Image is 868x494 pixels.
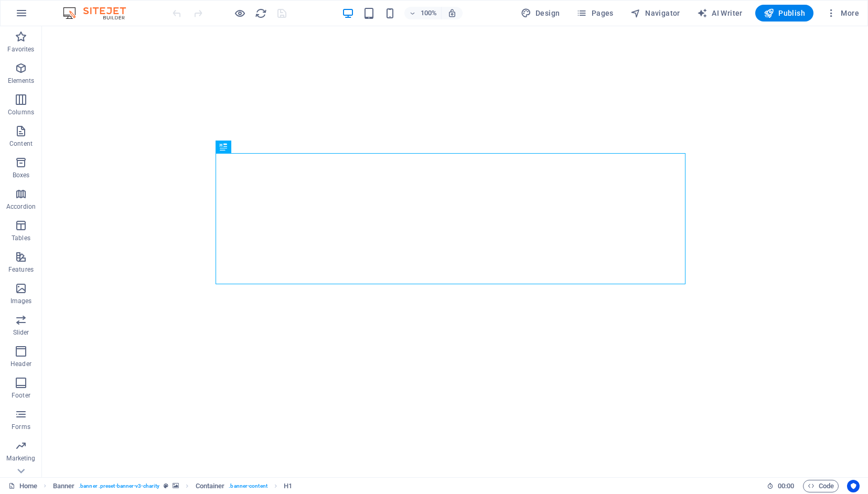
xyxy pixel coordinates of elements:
[517,5,564,22] div: Design (Ctrl+Alt+Y)
[284,480,292,492] span: Click to select. Double-click to edit
[10,297,32,305] p: Images
[697,8,743,18] span: AI Writer
[60,7,139,19] img: Editor Logo
[8,108,34,116] p: Columns
[173,483,179,489] i: This element contains a background
[255,7,267,19] i: Reload page
[572,5,617,22] button: Pages
[847,480,860,492] button: Usercentrics
[8,265,34,274] p: Features
[808,480,834,492] span: Code
[53,480,293,492] nav: breadcrumb
[755,5,813,22] button: Publish
[785,482,787,490] span: :
[12,423,30,431] p: Forms
[12,234,30,242] p: Tables
[233,7,246,19] button: Click here to leave preview mode and continue editing
[778,480,794,492] span: 00 00
[13,328,29,337] p: Slider
[8,77,35,85] p: Elements
[8,480,37,492] a: Click to cancel selection. Double-click to open Pages
[13,171,30,179] p: Boxes
[254,7,267,19] button: reload
[164,483,168,489] i: This element is a customizable preset
[79,480,159,492] span: . banner .preset-banner-v3-charity
[10,360,31,368] p: Header
[404,7,442,19] button: 100%
[420,7,437,19] h6: 100%
[826,8,859,18] span: More
[576,8,613,18] span: Pages
[12,391,30,400] p: Footer
[693,5,747,22] button: AI Writer
[229,480,267,492] span: . banner-content
[6,202,36,211] p: Accordion
[630,8,680,18] span: Navigator
[767,480,795,492] h6: Session time
[822,5,863,22] button: More
[447,8,457,18] i: On resize automatically adjust zoom level to fit chosen device.
[803,480,839,492] button: Code
[53,480,75,492] span: Click to select. Double-click to edit
[764,8,805,18] span: Publish
[517,5,564,22] button: Design
[626,5,684,22] button: Navigator
[7,45,34,53] p: Favorites
[9,139,33,148] p: Content
[6,454,35,463] p: Marketing
[521,8,560,18] span: Design
[196,480,225,492] span: Click to select. Double-click to edit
